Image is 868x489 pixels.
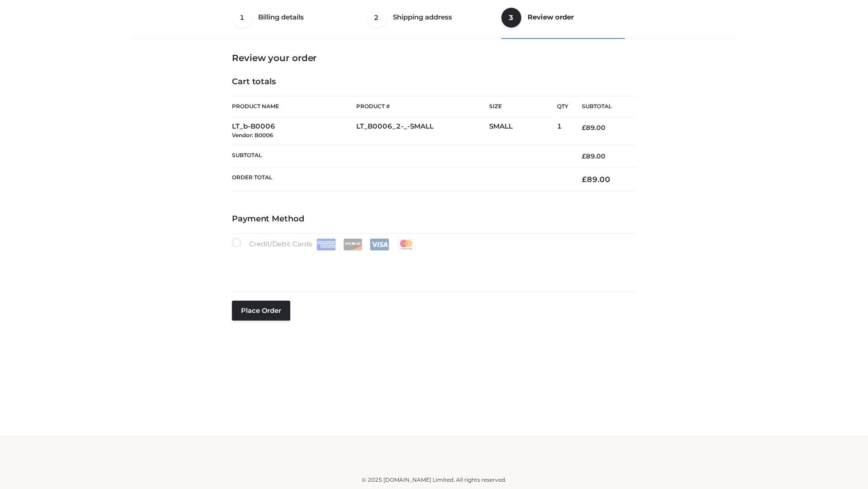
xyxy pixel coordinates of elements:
label: Credit/Debit Cards [232,238,417,250]
small: Vendor: B0006 [232,132,273,139]
h3: Review your order [232,53,636,63]
bdi: 89.00 [582,152,605,160]
img: Amex [316,239,336,250]
div: © 2025 [DOMAIN_NAME] Limited. All rights reserved. [134,475,734,484]
span: £ [582,124,586,132]
th: Product Name [232,96,356,117]
iframe: Secure payment input frame [230,249,634,282]
span: £ [582,152,586,160]
th: Size [489,96,552,117]
h4: Payment Method [232,214,636,224]
bdi: 89.00 [582,175,610,184]
h4: Cart totals [232,77,636,87]
img: Visa [370,239,389,250]
span: £ [582,175,587,184]
th: Qty [557,96,568,117]
th: Subtotal [232,145,568,167]
td: LT_B0006_2-_-SMALL [356,117,489,145]
td: LT_b-B0006 [232,117,356,145]
th: Order Total [232,168,568,192]
td: 1 [557,117,568,145]
button: Place order [232,301,290,321]
img: Mastercard [396,239,416,250]
th: Product # [356,96,489,117]
td: SMALL [489,117,557,145]
bdi: 89.00 [582,124,605,132]
img: Discover [343,239,363,250]
th: Subtotal [568,96,636,117]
